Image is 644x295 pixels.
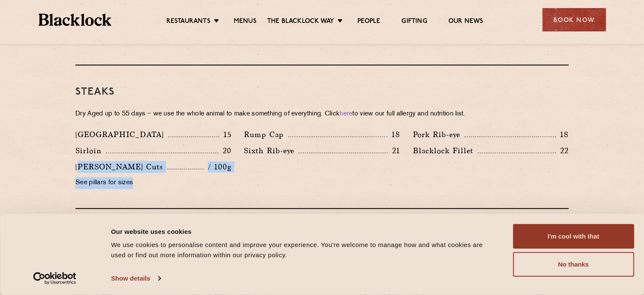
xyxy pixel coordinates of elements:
[111,272,160,285] a: Show details
[111,240,494,260] div: We use cookies to personalise content and improve your experience. You're welcome to manage how a...
[413,145,478,157] p: Blacklock Fillet
[166,17,210,27] a: Restaurants
[75,177,231,189] p: See pillars for sizes
[357,17,380,27] a: People
[513,224,634,249] button: I'm cool with that
[111,226,494,236] div: Our website uses cookies
[542,8,606,31] div: Book Now
[75,108,569,120] p: Dry Aged up to 55 days − we use the whole animal to make something of everything. Click to view o...
[413,129,464,140] p: Pork Rib-eye
[75,129,168,140] p: [GEOGRAPHIC_DATA]
[401,17,427,27] a: Gifting
[204,161,231,172] p: / 100g
[387,129,400,140] p: 18
[244,129,288,140] p: Rump Cap
[340,111,352,117] a: here
[513,252,634,277] button: No thanks
[75,145,106,157] p: Sirloin
[75,161,167,173] p: [PERSON_NAME] Cuts
[218,145,232,156] p: 20
[75,87,569,98] h3: Steaks
[388,145,400,156] p: 21
[219,129,232,140] p: 15
[18,272,92,285] a: Usercentrics Cookiebot - opens in a new window
[244,145,299,157] p: Sixth Rib-eye
[39,14,112,26] img: BL_Textured_Logo-footer-cropped.svg
[448,17,484,27] a: Our News
[556,145,569,156] p: 22
[556,129,569,140] p: 18
[267,17,334,27] a: The Blacklock Way
[234,17,257,27] a: Menus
